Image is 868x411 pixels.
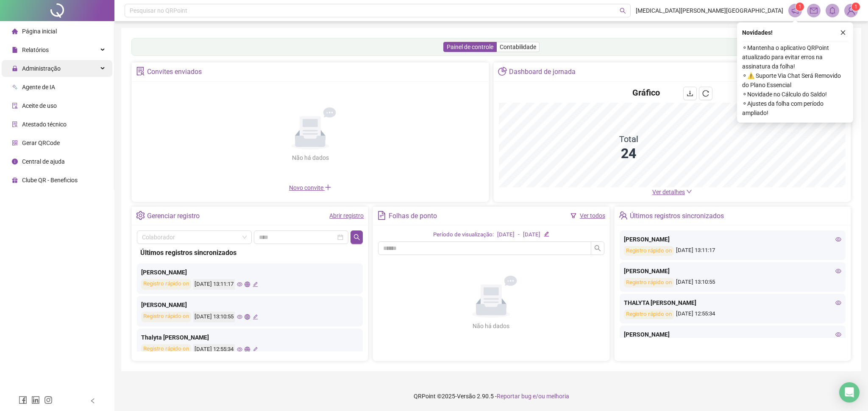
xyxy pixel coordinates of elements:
footer: QRPoint © 2025 - 2.90.5 - [114,381,868,411]
span: file [12,47,18,53]
span: Gerar QRCode [22,140,60,146]
span: global [245,282,250,287]
a: Abrir registro [329,212,364,219]
sup: 1 [796,3,804,11]
div: Dashboard de jornada [509,65,576,79]
div: Últimos registros sincronizados [630,209,724,223]
span: 1 [798,4,801,10]
span: search [353,234,360,241]
span: file-text [377,211,386,220]
div: [DATE] 13:11:17 [193,279,235,290]
span: Novo convite [289,184,331,191]
span: ⚬ Mantenha o aplicativo QRPoint atualizado para evitar erros na assinatura da folha! [742,43,848,71]
div: Registro rápido on [141,312,191,322]
span: plus [325,184,331,191]
div: Registro rápido on [624,246,674,256]
div: [PERSON_NAME] [141,300,359,310]
div: [PERSON_NAME] [141,268,359,277]
div: Folhas de ponto [389,209,437,223]
span: global [245,314,250,320]
sup: Atualize o seu contato no menu Meus Dados [851,3,860,11]
img: 86630 [845,4,857,17]
span: facebook [19,396,27,404]
span: edit [253,347,258,352]
span: Página inicial [22,28,57,35]
span: home [12,28,18,34]
span: down [686,189,692,195]
div: [DATE] 12:55:34 [624,310,841,319]
span: Ver detalhes [652,189,685,195]
span: solution [12,121,18,127]
span: Agente de IA [22,84,55,90]
span: eye [237,282,242,287]
span: search [594,245,601,252]
div: THALYTA [PERSON_NAME] [624,298,841,307]
a: Ver detalhes down [652,189,692,195]
span: team [619,211,628,220]
div: Registro rápido on [624,310,674,319]
span: qrcode [12,140,18,146]
div: [PERSON_NAME] [624,266,841,276]
span: edit [253,314,258,320]
div: Open Intercom Messenger [839,382,860,403]
span: edit [253,282,258,287]
span: Reportar bug e/ou melhoria [497,393,569,400]
span: solution [136,67,145,76]
span: download [687,90,693,97]
span: setting [136,211,145,220]
span: mail [810,7,818,14]
span: pie-chart [498,67,507,76]
div: [DATE] [497,230,515,239]
span: [MEDICAL_DATA][PERSON_NAME][GEOGRAPHIC_DATA] [636,6,783,15]
div: Não há dados [271,153,349,162]
div: Últimos registros sincronizados [140,247,359,258]
span: reload [702,90,709,97]
span: Clube QR - Beneficios [22,177,78,184]
span: linkedin [31,396,40,404]
span: Novidades ! [742,28,773,37]
span: lock [12,66,18,71]
span: Contabilidade [500,44,536,50]
span: search [620,8,626,14]
span: notification [791,7,799,14]
span: close [840,30,846,36]
span: eye [237,347,242,352]
span: eye [835,236,841,242]
span: Versão [457,393,476,400]
span: gift [12,177,18,183]
span: Aceite de uso [22,102,57,109]
div: [PERSON_NAME] [624,330,841,339]
div: [DATE] 13:10:55 [624,278,841,288]
a: Ver todos [580,212,605,219]
span: ⚬ Novidade no Cálculo do Saldo! [742,90,848,99]
span: instagram [44,396,53,404]
div: [PERSON_NAME] [624,235,841,244]
div: [DATE] 13:11:17 [624,246,841,256]
span: 1 [854,4,857,10]
span: eye [835,300,841,306]
div: Registro rápido on [141,344,191,355]
span: audit [12,103,18,109]
div: Registro rápido on [141,279,191,290]
span: Painel de controle [447,44,493,50]
div: Convites enviados [147,65,202,79]
div: Gerenciar registro [147,209,200,223]
div: Período de visualização: [433,230,494,239]
span: info-circle [12,159,18,164]
span: ⚬ Ajustes da folha com período ampliado! [742,99,848,118]
span: global [245,347,250,352]
div: [DATE] 13:10:55 [193,312,235,322]
span: ⚬ ⚠️ Suporte Via Chat Será Removido do Plano Essencial [742,71,848,90]
div: Thalyta [PERSON_NAME] [141,333,359,342]
span: edit [544,231,549,237]
span: eye [835,268,841,274]
span: bell [829,7,836,14]
div: Registro rápido on [624,278,674,288]
span: Central de ajuda [22,158,65,165]
span: Administração [22,65,61,72]
span: eye [237,314,242,320]
div: [DATE] [523,230,540,239]
span: Atestado técnico [22,121,67,128]
span: eye [835,332,841,337]
span: Relatórios [22,47,49,53]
